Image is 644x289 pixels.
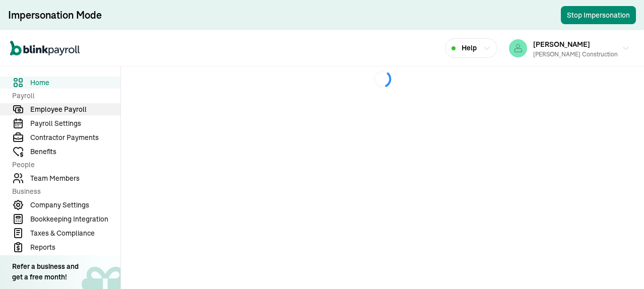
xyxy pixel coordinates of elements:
[8,8,102,22] div: Impersonation Mode
[30,228,120,239] span: Taxes & Compliance
[30,214,120,225] span: Bookkeeping Integration
[30,78,120,88] span: Home
[533,50,618,59] div: [PERSON_NAME] Construction
[533,40,590,49] span: [PERSON_NAME]
[476,180,644,289] iframe: Chat Widget
[462,43,477,53] span: Help
[561,6,636,24] button: Stop Impersonation
[445,38,497,58] button: Help
[30,200,120,210] span: Company Settings
[10,34,80,63] nav: Global
[30,104,120,115] span: Employee Payroll
[12,160,114,170] span: People
[30,147,120,157] span: Benefits
[12,91,114,101] span: Payroll
[30,173,120,184] span: Team Members
[505,36,634,61] button: [PERSON_NAME][PERSON_NAME] Construction
[12,186,114,197] span: Business
[30,132,120,143] span: Contractor Payments
[12,261,79,282] div: Refer a business and get a free month!
[30,242,120,253] span: Reports
[30,118,120,129] span: Payroll Settings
